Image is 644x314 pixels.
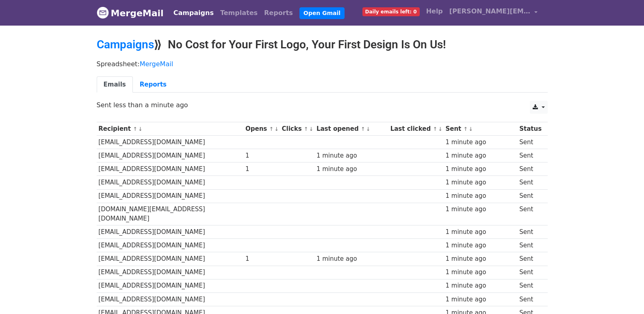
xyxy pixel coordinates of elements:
td: [DOMAIN_NAME][EMAIL_ADDRESS][DOMAIN_NAME] [97,203,244,225]
div: 1 minute ago [445,165,515,174]
a: ↑ [133,126,137,132]
td: [EMAIL_ADDRESS][DOMAIN_NAME] [97,149,244,162]
div: 1 minute ago [445,138,515,147]
div: 1 minute ago [317,254,386,264]
a: Reports [261,5,296,21]
span: Daily emails left: 0 [362,7,420,16]
td: Sent [517,176,543,189]
td: Sent [517,203,543,225]
div: 1 minute ago [445,205,515,214]
a: ↑ [464,126,468,132]
a: ↓ [366,126,371,132]
td: Sent [517,225,543,239]
div: 1 minute ago [445,268,515,277]
div: 1 minute ago [445,295,515,304]
div: 1 [245,254,278,264]
h2: ⟫ No Cost for Your First Logo, Your First Design Is On Us! [97,38,548,52]
a: ↓ [468,126,473,132]
div: 1 minute ago [445,151,515,160]
a: ↓ [138,126,143,132]
a: Campaigns [170,5,217,21]
div: 1 minute ago [445,178,515,187]
div: 1 minute ago [445,241,515,250]
a: ↓ [438,126,442,132]
td: Sent [517,279,543,292]
div: 1 [245,165,278,174]
a: Templates [217,5,261,21]
td: [EMAIL_ADDRESS][DOMAIN_NAME] [97,162,244,176]
td: [EMAIL_ADDRESS][DOMAIN_NAME] [97,136,244,149]
a: Help [423,3,446,19]
div: 1 [245,151,278,160]
th: Sent [444,122,518,136]
div: 1 minute ago [445,281,515,290]
td: [EMAIL_ADDRESS][DOMAIN_NAME] [97,279,244,292]
td: [EMAIL_ADDRESS][DOMAIN_NAME] [97,189,244,203]
a: Daily emails left: 0 [359,3,423,19]
td: [EMAIL_ADDRESS][DOMAIN_NAME] [97,176,244,189]
a: ↑ [269,126,273,132]
a: ↓ [309,126,314,132]
td: Sent [517,149,543,162]
td: Sent [517,266,543,279]
td: Sent [517,292,543,306]
a: Emails [97,76,133,93]
a: ↑ [304,126,308,132]
td: [EMAIL_ADDRESS][DOMAIN_NAME] [97,225,244,239]
td: Sent [517,239,543,252]
td: [EMAIL_ADDRESS][DOMAIN_NAME] [97,266,244,279]
td: [EMAIL_ADDRESS][DOMAIN_NAME] [97,292,244,306]
div: 1 minute ago [445,191,515,201]
th: Last opened [314,122,388,136]
a: Reports [133,76,173,93]
a: [PERSON_NAME][EMAIL_ADDRESS][DOMAIN_NAME] [446,3,541,22]
td: [EMAIL_ADDRESS][DOMAIN_NAME] [97,239,244,252]
div: 1 minute ago [317,165,386,174]
a: ↓ [274,126,279,132]
img: MergeMail logo [97,6,109,19]
td: Sent [517,252,543,266]
div: 1 minute ago [445,254,515,264]
span: [PERSON_NAME][EMAIL_ADDRESS][DOMAIN_NAME] [449,6,531,16]
p: Sent less than a minute ago [97,101,548,109]
th: Recipient [97,122,244,136]
a: Campaigns [97,38,154,51]
div: 1 minute ago [445,227,515,237]
a: MergeMail [97,4,164,22]
td: [EMAIL_ADDRESS][DOMAIN_NAME] [97,252,244,266]
th: Opens [243,122,280,136]
a: ↑ [361,126,365,132]
a: Open Gmail [299,7,345,19]
td: Sent [517,189,543,203]
a: ↑ [433,126,437,132]
td: Sent [517,162,543,176]
th: Status [517,122,543,136]
a: MergeMail [140,60,173,68]
th: Last clicked [388,122,444,136]
td: Sent [517,136,543,149]
div: 1 minute ago [317,151,386,160]
th: Clicks [280,122,314,136]
p: Spreadsheet: [97,60,548,68]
